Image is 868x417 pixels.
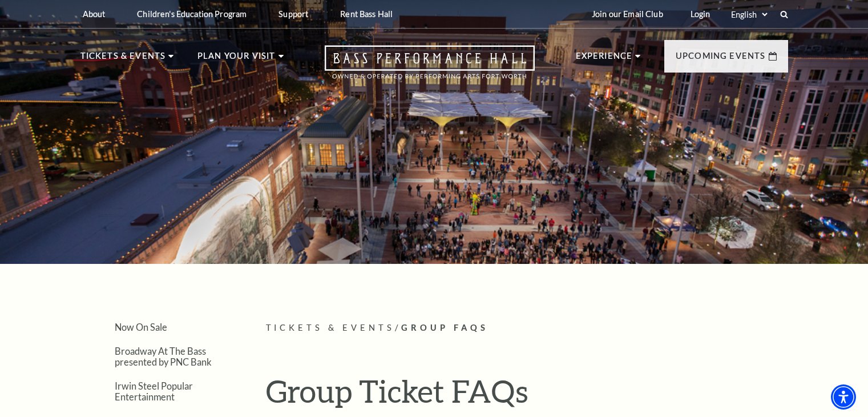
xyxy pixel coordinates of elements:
p: About [83,9,106,19]
a: Open this option [284,45,576,90]
a: Broadway At The Bass presented by PNC Bank [115,346,212,367]
select: Select: [729,9,769,20]
p: / [266,321,788,335]
span: Group FAQs [401,323,488,332]
a: Now On Sale [115,322,167,332]
p: Rent Bass Hall [340,9,393,19]
p: Tickets & Events [80,49,166,70]
div: Accessibility Menu [831,384,856,410]
p: Experience [576,49,633,70]
span: Tickets & Events [266,323,395,332]
p: Plan Your Visit [197,49,276,70]
p: Upcoming Events [676,49,766,70]
p: Children's Education Program [137,9,247,19]
a: Irwin Steel Popular Entertainment [115,380,193,402]
p: Support [278,9,308,19]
